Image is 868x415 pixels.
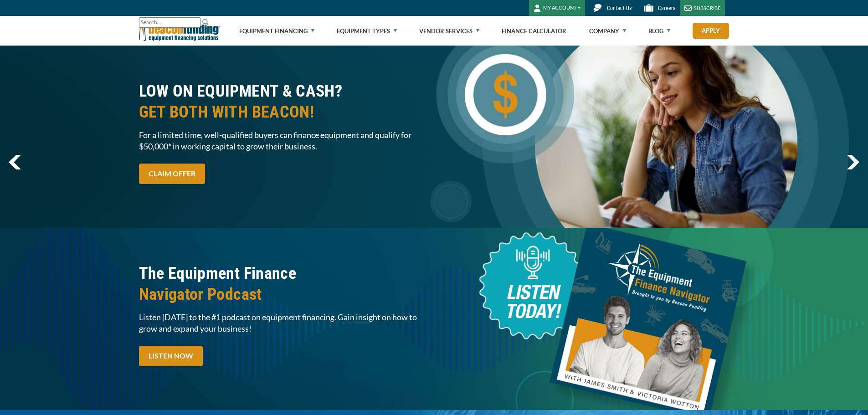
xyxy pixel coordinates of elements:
a: Company [589,16,626,46]
a: Equipment Types [337,16,397,46]
span: Navigator Podcast [139,284,429,305]
a: Clear search text [191,19,198,26]
a: Vendor Services [419,16,479,46]
input: Search [139,17,200,28]
a: LISTEN NOW [139,346,203,366]
span: GET BOTH WITH BEACON! [139,102,429,123]
img: Left Navigator [9,155,21,169]
img: Search [202,18,209,26]
h2: LOW ON EQUIPMENT & CASH? [139,81,429,123]
img: Beacon Funding Corporation logo [139,16,220,46]
a: Blog [648,16,670,46]
a: Apply [693,23,729,39]
span: Contact Us [607,5,632,11]
span: For a limited time, well-qualified buyers can finance equipment and qualify for $50,000* in worki... [139,129,429,152]
a: previous [9,155,21,169]
span: Careers [658,5,675,11]
a: CLAIM OFFER [139,164,205,184]
a: Finance Calculator [502,16,566,46]
a: next [847,155,859,169]
img: Right Navigator [847,155,859,169]
a: Equipment Financing [239,16,314,46]
h2: The Equipment Finance [139,263,429,305]
span: Listen [DATE] to the #1 podcast on equipment financing. Gain insight on how to grow and expand yo... [139,312,429,334]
